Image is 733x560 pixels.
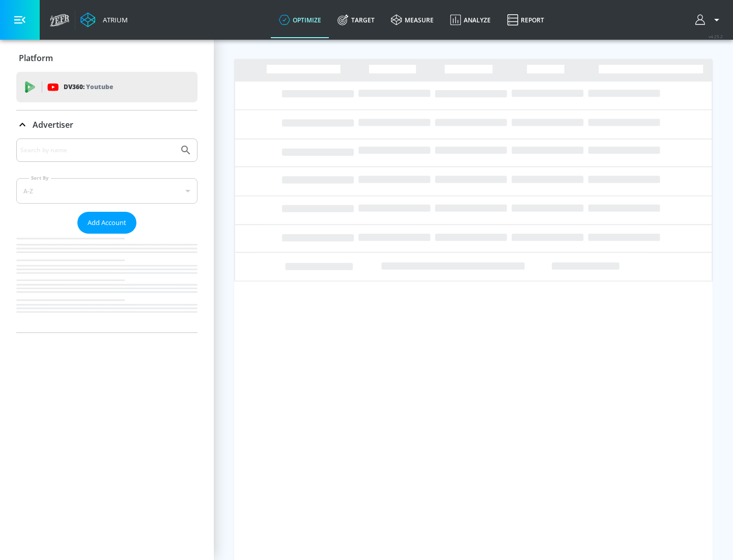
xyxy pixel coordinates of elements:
div: Advertiser [16,138,198,332]
span: v 4.25.2 [709,34,723,39]
a: measure [383,2,442,38]
a: Analyze [442,2,499,38]
p: Advertiser [33,119,73,130]
p: Platform [19,52,53,64]
label: Sort By [29,175,51,181]
p: Youtube [86,81,113,92]
div: A-Z [16,178,198,204]
a: Atrium [80,12,128,27]
a: Report [499,2,552,38]
div: Platform [16,44,198,72]
input: Search by name [20,144,175,157]
nav: list of Advertiser [16,234,198,332]
button: Add Account [77,212,136,234]
p: DV360: [64,81,113,93]
div: Advertiser [16,110,198,139]
div: Atrium [99,15,128,24]
a: Target [329,2,383,38]
a: optimize [271,2,329,38]
span: Add Account [88,217,126,229]
div: DV360: Youtube [16,72,198,102]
